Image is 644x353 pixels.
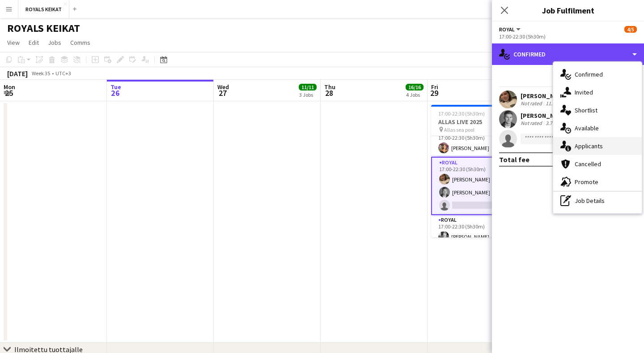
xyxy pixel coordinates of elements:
span: 25 [2,88,15,98]
div: Total fee [499,155,530,164]
span: Fri [431,83,438,91]
div: 3 Jobs [299,91,316,98]
span: 27 [216,88,229,98]
div: Available [553,119,642,137]
a: View [4,37,23,48]
span: Thu [324,83,335,91]
span: 16/16 [406,84,424,90]
span: 4/5 [624,26,637,33]
span: View [7,39,20,47]
h1: ROYALS KEIKAT [7,22,80,35]
div: Not rated [521,100,544,107]
div: Shortlist [553,101,642,119]
h3: ALLAS LIVE 2025 [431,118,531,126]
app-card-role: Royal1/117:00-22:30 (5h30m)[PERSON_NAME] [431,215,531,245]
button: Royal [499,26,522,33]
span: Edit [29,39,39,47]
div: 11.3km [544,100,564,107]
span: 29 [430,88,438,98]
span: Jobs [48,39,61,47]
div: 3.7km [544,120,561,127]
app-card-role: Royal1/117:00-22:30 (5h30m)[PERSON_NAME] [431,126,531,157]
span: Allas sea pool [444,126,475,133]
div: Confirmed [553,65,642,83]
div: Job Details [553,192,642,210]
span: Wed [217,83,229,91]
div: [PERSON_NAME] [521,112,576,120]
span: 17:00-22:30 (5h30m) [438,110,485,117]
div: 17:00-22:30 (5h30m) [499,33,637,40]
app-card-role: Royal2A2/317:00-22:30 (5h30m)[PERSON_NAME][PERSON_NAME] [431,157,531,215]
div: Not rated [521,120,544,127]
span: 11/11 [299,84,317,90]
a: Jobs [44,37,65,48]
button: ROYALS KEIKAT [18,0,69,18]
div: Cancelled [553,155,642,173]
div: Confirmed [492,43,644,65]
a: Comms [67,37,94,48]
div: [DATE] [7,69,28,78]
span: Comms [70,39,90,47]
h3: Job Fulfilment [492,4,644,16]
span: Mon [4,83,15,91]
span: Royal [499,26,515,33]
span: 26 [109,88,121,98]
span: 28 [323,88,335,98]
app-job-card: 17:00-22:30 (5h30m)4/5ALLAS LIVE 2025 Allas sea pool3 RolesRoyal1/117:00-22:30 (5h30m)[PERSON_NAM... [431,105,531,237]
div: UTC+3 [55,70,71,77]
a: Edit [25,37,42,48]
span: Tue [110,83,121,91]
div: [PERSON_NAME] [521,92,579,100]
span: Week 35 [30,70,52,77]
div: Applicants [553,137,642,155]
div: Promote [553,173,642,191]
div: Invited [553,83,642,101]
div: 4 Jobs [406,91,423,98]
